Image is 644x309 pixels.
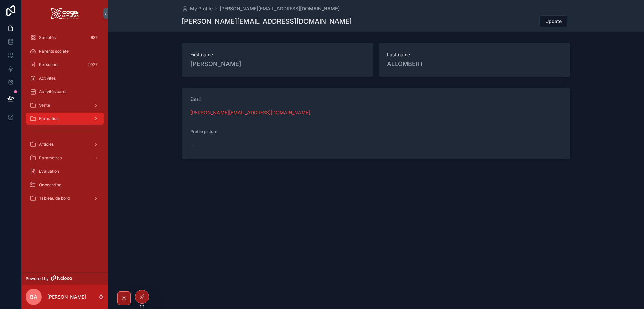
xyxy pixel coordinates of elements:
span: Paramètres [39,155,62,161]
span: Personnes [39,62,59,67]
span: Vente [39,103,50,108]
span: Evaluation [39,169,59,174]
a: Sociétés637 [26,32,104,44]
span: Last name [387,51,562,58]
div: 637 [89,34,100,42]
a: Tableau de bord [26,192,104,204]
p: [PERSON_NAME] [47,293,86,300]
a: Activités cards [26,86,104,98]
span: First name [190,51,365,58]
button: Update [539,15,567,27]
a: Vente [26,99,104,111]
span: Powered by [26,276,49,281]
span: Activités [39,76,56,81]
a: Activités [26,72,104,84]
span: BA [30,293,37,301]
span: Email [190,96,201,102]
span: Onboarding [39,182,61,188]
a: Powered by [22,272,108,285]
a: [PERSON_NAME][EMAIL_ADDRESS][DOMAIN_NAME] [219,5,340,12]
span: Sociétés [39,35,56,40]
span: Tableau de bord [39,196,70,201]
a: Parents société [26,45,104,57]
a: [PERSON_NAME][EMAIL_ADDRESS][DOMAIN_NAME] [190,109,310,116]
span: Formation [39,116,59,121]
a: Formation [26,113,104,125]
span: [PERSON_NAME] [190,59,365,69]
span: Update [545,18,562,25]
span: Articles [39,142,54,147]
a: Articles [26,138,104,150]
span: -- [190,142,194,148]
img: App logo [51,8,79,19]
a: Paramètres [26,152,104,164]
a: My Profile [182,5,213,12]
a: Onboarding [26,179,104,191]
a: Evaluation [26,165,104,177]
div: scrollable content [22,27,108,213]
span: My Profile [190,5,213,12]
span: Parents société [39,49,69,54]
h1: [PERSON_NAME][EMAIL_ADDRESS][DOMAIN_NAME] [182,17,352,26]
span: Activités cards [39,89,67,94]
span: Profile picture [190,129,217,134]
span: ALLOMBERT [387,59,562,69]
div: 2 027 [85,61,100,69]
a: Personnes2 027 [26,59,104,71]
